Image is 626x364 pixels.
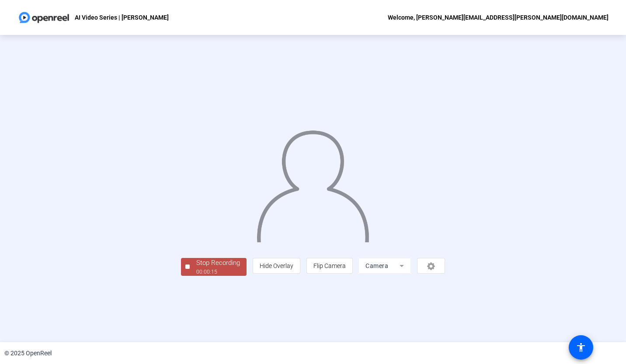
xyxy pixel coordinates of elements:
[17,9,70,26] img: OpenReel logo
[306,258,353,274] button: Flip Camera
[313,262,346,269] span: Flip Camera
[260,262,293,269] span: Hide Overlay
[4,349,52,358] div: © 2025 OpenReel
[388,12,609,23] div: Welcome, [PERSON_NAME][EMAIL_ADDRESS][PERSON_NAME][DOMAIN_NAME]
[576,342,586,353] mat-icon: accessibility
[196,268,240,276] div: 00:00:15
[181,258,247,276] button: Stop Recording00:00:15
[75,12,169,23] p: AI Video Series | [PERSON_NAME]
[256,124,370,242] img: overlay
[253,258,300,274] button: Hide Overlay
[196,258,240,268] div: Stop Recording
